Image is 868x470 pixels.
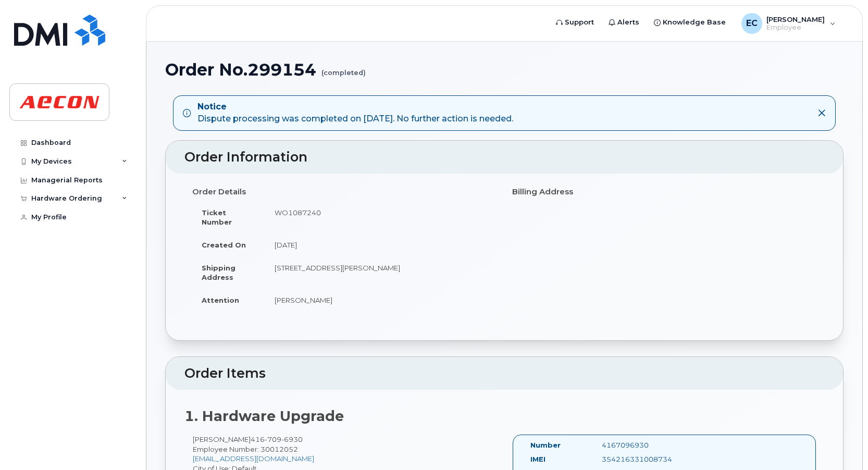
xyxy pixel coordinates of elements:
[202,241,246,249] strong: Created On
[530,440,561,450] label: Number
[265,256,497,289] td: [STREET_ADDRESS][PERSON_NAME]
[251,435,303,443] span: 416
[265,233,497,256] td: [DATE]
[184,407,344,425] strong: 1. Hardware Upgrade
[184,366,824,381] h2: Order Items
[192,188,497,196] h4: Order Details
[202,296,239,304] strong: Attention
[281,435,303,443] span: 6930
[197,101,513,113] strong: Notice
[165,60,844,79] h1: Order No.299154
[193,445,298,453] span: Employee Number: 30012052
[321,60,366,77] small: (completed)
[265,435,281,443] span: 709
[512,188,816,196] h4: Billing Address
[184,150,824,165] h2: Order Information
[265,201,497,233] td: WO1087240
[202,208,232,227] strong: Ticket Number
[197,101,513,125] div: Dispute processing was completed on [DATE]. No further action is needed.
[265,289,497,312] td: [PERSON_NAME]
[193,454,314,463] a: [EMAIL_ADDRESS][DOMAIN_NAME]
[594,440,694,450] div: 4167096930
[594,454,694,464] div: 354216331008734
[202,264,235,282] strong: Shipping Address
[530,454,545,464] label: IMEI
